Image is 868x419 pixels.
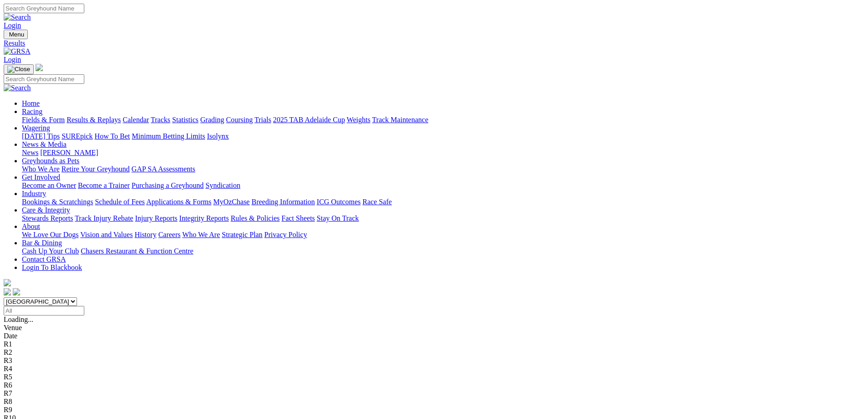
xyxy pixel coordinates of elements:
a: About [22,222,40,230]
a: Greyhounds as Pets [22,157,79,165]
div: Industry [22,198,864,206]
a: [DATE] Tips [22,132,60,140]
a: Industry [22,190,46,197]
a: Login [4,56,21,63]
a: Careers [158,231,180,238]
a: Bar & Dining [22,239,62,247]
div: R5 [4,373,864,381]
div: R6 [4,381,864,389]
a: Who We Are [22,165,60,173]
a: Trials [254,116,271,124]
a: We Love Our Dogs [22,231,78,238]
button: Toggle navigation [4,30,28,39]
span: Menu [9,31,24,38]
a: Bookings & Scratchings [22,198,93,206]
div: R4 [4,365,864,373]
div: R3 [4,357,864,365]
button: Toggle navigation [4,64,34,74]
a: Track Injury Rebate [75,214,133,222]
a: Track Maintenance [372,116,428,124]
a: Calendar [123,116,149,124]
img: Close [7,66,30,73]
a: GAP SA Assessments [132,165,195,173]
img: logo-grsa-white.png [36,64,43,71]
a: Who We Are [182,231,220,238]
a: News [22,149,38,156]
div: Get Involved [22,181,864,190]
a: Strategic Plan [222,231,262,238]
a: Race Safe [362,198,391,206]
a: Cash Up Your Club [22,247,79,255]
a: Coursing [226,116,253,124]
a: Retire Your Greyhound [62,165,130,173]
a: Breeding Information [252,198,315,206]
a: Schedule of Fees [95,198,144,206]
div: Care & Integrity [22,214,864,222]
input: Search [4,74,84,84]
a: Grading [200,116,224,124]
a: Minimum Betting Limits [132,132,205,140]
div: R1 [4,340,864,348]
a: How To Bet [95,132,130,140]
a: Wagering [22,124,50,132]
div: R2 [4,348,864,357]
a: Login To Blackbook [22,264,82,271]
a: Weights [347,116,370,124]
div: R9 [4,406,864,414]
a: Isolynx [207,132,229,140]
a: Stewards Reports [22,214,73,222]
a: Syndication [205,181,240,189]
a: Purchasing a Greyhound [132,181,204,189]
a: Applications & Forms [146,198,211,206]
a: Racing [22,108,42,115]
a: SUREpick [62,132,92,140]
a: Chasers Restaurant & Function Centre [81,247,193,255]
a: Statistics [172,116,199,124]
div: News & Media [22,149,864,157]
img: GRSA [4,47,31,56]
a: 2025 TAB Adelaide Cup [273,116,345,124]
a: Results [4,39,864,47]
a: History [134,231,156,238]
a: Privacy Policy [264,231,307,238]
a: Become a Trainer [78,181,130,189]
a: Become an Owner [22,181,76,189]
a: Vision and Values [80,231,133,238]
a: Results & Replays [67,116,121,124]
div: R8 [4,398,864,406]
a: Integrity Reports [179,214,229,222]
span: Loading... [4,316,33,323]
a: Fields & Form [22,116,65,124]
a: Injury Reports [135,214,177,222]
img: Search [4,84,31,92]
div: Bar & Dining [22,247,864,255]
input: Search [4,4,84,13]
div: Date [4,332,864,340]
img: logo-grsa-white.png [4,279,11,286]
div: Greyhounds as Pets [22,165,864,173]
a: Home [22,99,40,107]
a: Login [4,21,21,29]
a: Fact Sheets [282,214,315,222]
a: Rules & Policies [231,214,280,222]
div: About [22,231,864,239]
a: Care & Integrity [22,206,70,214]
input: Select date [4,306,84,316]
a: Stay On Track [317,214,359,222]
div: Venue [4,324,864,332]
a: News & Media [22,140,67,148]
div: R7 [4,389,864,398]
img: Search [4,13,31,21]
a: Tracks [151,116,170,124]
a: MyOzChase [213,198,250,206]
div: Racing [22,116,864,124]
a: Get Involved [22,173,60,181]
img: twitter.svg [13,288,20,295]
a: ICG Outcomes [317,198,360,206]
a: Contact GRSA [22,255,66,263]
img: facebook.svg [4,288,11,295]
a: [PERSON_NAME] [40,149,98,156]
div: Wagering [22,132,864,140]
